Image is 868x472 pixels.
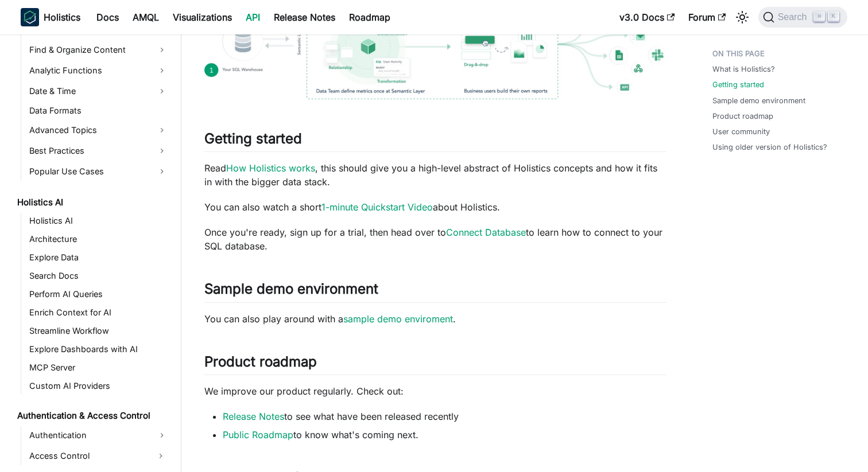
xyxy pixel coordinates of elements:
[321,201,433,213] a: 1-minute Quickstart Video
[204,130,666,152] h2: Getting started
[712,79,764,90] a: Getting started
[14,408,171,424] a: Authentication & Access Control
[204,353,666,375] h2: Product roadmap
[26,231,171,247] a: Architecture
[21,8,80,26] a: HolisticsHolistics
[9,34,181,472] nav: Docs sidebar
[813,11,825,22] kbd: ⌘
[90,8,126,26] a: Docs
[733,8,751,26] button: Switch between dark and light mode (currently light mode)
[26,305,171,321] a: Enrich Context for AI
[204,161,666,189] p: Read , this should give you a high-level abstract of Holistics concepts and how it fits in with t...
[26,360,171,376] a: MCP Server
[14,194,171,210] a: Holistics AI
[26,268,171,284] a: Search Docs
[712,142,827,153] a: Using older version of Holistics?
[204,384,666,398] p: We improve our product regularly. Check out:
[758,7,847,28] button: Search (Command+K)
[204,280,666,302] h2: Sample demo environment
[26,162,171,181] a: Popular Use Cases
[226,162,315,174] a: How Holistics works
[26,82,171,100] a: Date & Time
[26,323,171,339] a: Streamline Workflow
[712,64,775,75] a: What is Holistics?
[26,61,171,80] a: Analytic Functions
[223,411,284,422] a: Release Notes
[26,213,171,229] a: Holistics AI
[681,8,733,26] a: Forum
[613,8,681,26] a: v3.0 Docs
[26,249,171,266] a: Explore Data
[828,11,839,22] kbd: K
[126,8,166,26] a: AMQL
[26,41,171,59] a: Find & Organize Content
[712,111,773,122] a: Product roadmap
[26,447,150,465] a: Access Control
[204,225,666,253] p: Once you're ready, sign up for a trial, then head over to to learn how to connect to your SQL dat...
[223,429,293,440] a: Public Roadmap
[239,8,267,26] a: API
[26,121,171,139] a: Advanced Topics
[150,447,171,465] button: Expand sidebar category 'Access Control'
[26,426,171,444] a: Authentication
[26,142,171,160] a: Best Practices
[26,103,171,119] a: Data Formats
[343,313,453,325] a: sample demo enviroment
[166,8,239,26] a: Visualizations
[223,409,666,423] li: to see what have been released recently
[204,312,666,326] p: You can also play around with a .
[44,10,80,24] b: Holistics
[204,200,666,214] p: You can also watch a short about Holistics.
[712,126,770,137] a: User community
[446,227,526,238] a: Connect Database
[26,378,171,394] a: Custom AI Providers
[774,12,814,22] span: Search
[223,428,666,442] li: to know what's coming next.
[26,286,171,302] a: Perform AI Queries
[712,95,805,106] a: Sample demo environment
[267,8,342,26] a: Release Notes
[342,8,397,26] a: Roadmap
[21,8,39,26] img: Holistics
[26,341,171,357] a: Explore Dashboards with AI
